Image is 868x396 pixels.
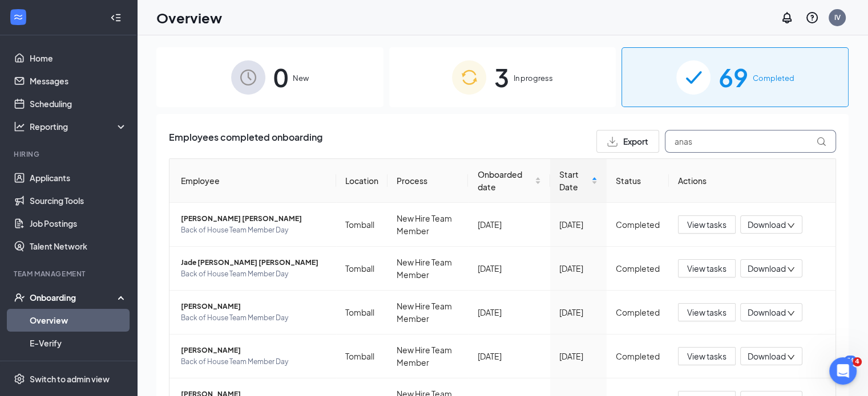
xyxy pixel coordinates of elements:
[30,121,128,132] div: Reporting
[607,159,669,203] th: Status
[678,259,736,277] button: View tasks
[30,212,127,235] a: Job Postings
[30,47,127,70] a: Home
[616,218,660,231] div: Completed
[387,159,469,203] th: Process
[156,8,222,27] h1: Overview
[678,215,736,234] button: View tasks
[336,291,387,334] td: Tomball
[30,354,127,377] a: Onboarding Documents
[805,11,819,25] svg: QuestionInfo
[14,269,125,279] div: Team Management
[477,350,540,362] div: [DATE]
[477,262,540,275] div: [DATE]
[181,345,327,356] span: [PERSON_NAME]
[748,350,786,362] span: Download
[30,235,127,258] a: Talent Network
[844,356,857,365] div: 34
[110,12,122,23] svg: Collapse
[293,72,309,84] span: New
[829,357,857,385] iframe: Intercom live chat
[30,92,127,115] a: Scheduling
[387,247,469,291] td: New Hire Team Member
[687,218,726,231] span: View tasks
[30,189,127,212] a: Sourcing Tools
[477,168,532,193] span: Onboarded date
[273,58,288,97] span: 0
[169,130,322,153] span: Employees completed onboarding
[853,357,862,366] span: 4
[30,292,118,303] div: Onboarding
[616,350,660,362] div: Completed
[787,309,795,317] span: down
[30,166,127,189] a: Applicants
[687,350,726,362] span: View tasks
[14,292,25,303] svg: UserCheck
[665,130,836,153] input: Search by Name, Job Posting, or Process
[181,224,327,236] span: Back of House Team Member Day
[559,168,590,193] span: Start Date
[678,303,736,321] button: View tasks
[181,213,327,224] span: [PERSON_NAME] [PERSON_NAME]
[559,306,598,319] div: [DATE]
[559,218,598,231] div: [DATE]
[559,350,598,362] div: [DATE]
[30,70,127,92] a: Messages
[30,373,110,385] div: Switch to admin view
[477,306,540,319] div: [DATE]
[748,219,786,231] span: Download
[181,268,327,280] span: Back of House Team Member Day
[14,149,125,159] div: Hiring
[336,247,387,291] td: Tomball
[514,72,553,84] span: In progress
[748,307,786,319] span: Download
[616,262,660,275] div: Completed
[30,309,127,332] a: Overview
[468,159,550,203] th: Onboarded date
[687,262,726,275] span: View tasks
[748,263,786,275] span: Download
[169,159,336,203] th: Employee
[181,356,327,368] span: Back of House Team Member Day
[14,373,25,385] svg: Settings
[387,203,469,247] td: New Hire Team Member
[181,312,327,324] span: Back of House Team Member Day
[616,306,660,319] div: Completed
[14,121,25,132] svg: Analysis
[678,347,736,365] button: View tasks
[787,353,795,361] span: down
[13,11,24,23] svg: WorkstreamLogo
[181,301,327,312] span: [PERSON_NAME]
[623,137,648,145] span: Export
[780,11,794,25] svg: Notifications
[387,291,469,334] td: New Hire Team Member
[494,58,509,97] span: 3
[336,159,387,203] th: Location
[181,257,327,268] span: Jade [PERSON_NAME] [PERSON_NAME]
[787,266,795,273] span: down
[718,58,748,97] span: 69
[687,306,726,319] span: View tasks
[387,334,469,378] td: New Hire Team Member
[834,13,841,22] div: IV
[30,332,127,354] a: E-Verify
[669,159,835,203] th: Actions
[596,130,659,153] button: Export
[787,222,795,230] span: down
[559,262,598,275] div: [DATE]
[477,218,540,231] div: [DATE]
[753,72,794,84] span: Completed
[336,334,387,378] td: Tomball
[336,203,387,247] td: Tomball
